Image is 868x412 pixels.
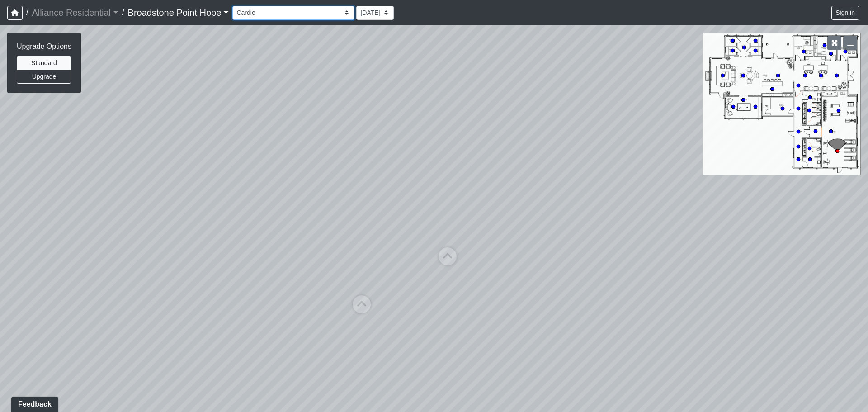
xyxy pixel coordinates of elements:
button: Standard [17,56,71,70]
iframe: Ybug feedback widget [7,394,60,412]
span: / [118,4,127,22]
button: Sign in [831,6,859,20]
span: / [23,4,32,22]
h6: Upgrade Options [17,42,71,51]
button: Upgrade [17,70,71,84]
a: Alliance Residential [32,4,118,22]
a: Broadstone Point Hope [128,4,229,22]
